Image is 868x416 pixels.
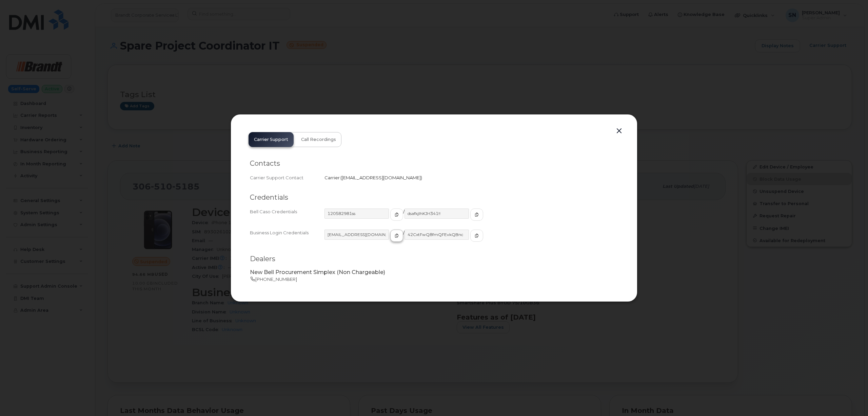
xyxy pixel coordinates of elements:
button: copy to clipboard [390,230,403,242]
p: New Bell Procurement Simplex (Non Chargeable) [250,269,618,276]
span: Call Recordings [301,137,336,142]
div: / [324,230,618,248]
h2: Contacts [250,159,618,168]
div: Carrier Support Contact [250,175,324,181]
h2: Credentials [250,193,618,202]
p: [PHONE_NUMBER] [250,276,618,283]
h2: Dealers [250,255,618,263]
span: Carrier [324,175,340,180]
button: copy to clipboard [470,209,483,221]
span: [EMAIL_ADDRESS][DOMAIN_NAME] [342,175,421,180]
button: copy to clipboard [390,209,403,221]
div: / [324,209,618,227]
div: Business Login Credentials [250,230,324,248]
button: copy to clipboard [470,230,483,242]
div: Bell Caso Credentials [250,209,324,227]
